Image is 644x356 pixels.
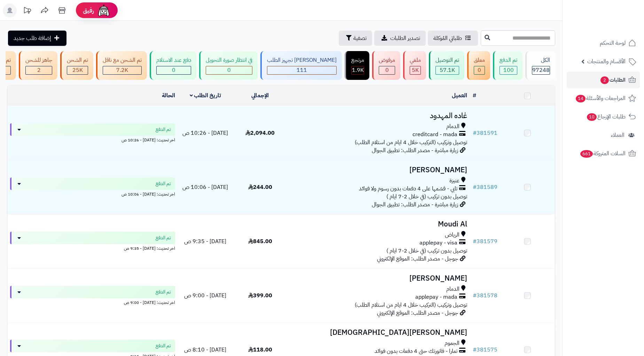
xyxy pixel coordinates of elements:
a: الإجمالي [251,91,269,100]
a: إضافة طلب جديد [8,31,66,46]
div: تم الدفع [500,56,517,64]
span: # [473,291,477,300]
a: دفع عند الاستلام 0 [148,51,198,80]
a: تم الشحن 25K [59,51,95,80]
span: [DATE] - 9:35 ص [184,237,226,246]
div: 5008 [410,66,421,74]
a: العملاء [567,127,640,143]
a: تم الشحن مع ناقل 7.2K [95,51,148,80]
div: 57149 [436,66,459,74]
span: توصيل وتركيب (التركيب خلال 4 ايام من استلام الطلب) [355,301,467,309]
span: 7.2K [116,66,128,74]
div: [PERSON_NAME] تجهيز الطلب [267,56,337,64]
a: تم الدفع 100 [492,51,524,80]
button: تصفية [339,31,372,46]
span: 2,094.00 [245,129,275,137]
span: الطلبات [600,75,626,85]
a: [PERSON_NAME] تجهيز الطلب 111 [259,51,343,80]
a: طلباتي المُوكلة [428,31,478,46]
span: تم الدفع [156,180,171,187]
div: اخر تحديث: [DATE] - 9:35 ص [10,244,175,251]
span: تابي - قسّمها على 4 دفعات بدون رسوم ولا فوائد [359,185,457,193]
a: تصدير الطلبات [374,31,426,46]
span: 10 [587,113,597,121]
div: 2 [26,66,52,74]
a: ملغي 5K [402,51,427,80]
div: 0 [379,66,395,74]
a: معلق 0 [466,51,492,80]
a: #381591 [473,129,497,137]
span: 2 [600,76,609,84]
span: 0 [227,66,231,74]
a: # [473,91,476,100]
span: [DATE] - 10:06 ص [182,183,228,191]
a: تم التوصيل 57.1K [427,51,466,80]
span: المراجعات والأسئلة [575,93,626,103]
span: # [473,346,477,354]
span: creditcard - mada [413,131,457,139]
span: applepay - visa [419,239,457,247]
span: 100 [503,66,514,74]
span: الأقسام والمنتجات [587,57,626,66]
a: المراجعات والأسئلة14 [567,90,640,107]
a: #381579 [473,237,497,246]
div: 111 [267,66,336,74]
div: مرفوض [379,56,395,64]
span: تمارا - فاتورتك حتى 4 دفعات بدون فوائد [375,347,457,355]
a: لوحة التحكم [567,35,640,51]
span: 244.00 [248,183,272,191]
div: تم الشحن [67,56,88,64]
h3: [PERSON_NAME] [290,274,467,282]
h3: غاده المهدود [290,112,467,120]
span: # [473,129,477,137]
span: العملاء [611,130,625,140]
span: 14 [576,95,586,103]
span: # [473,237,477,246]
img: logo-2.png [597,5,637,20]
span: توصيل بدون تركيب (في خلال 2-7 ايام ) [386,192,467,201]
span: 118.00 [248,346,272,354]
span: [DATE] - 8:10 ص [184,346,226,354]
h3: Moudi Al [290,220,467,228]
span: 2 [37,66,41,74]
a: طلبات الإرجاع10 [567,108,640,125]
div: 0 [474,66,485,74]
a: في انتظار صورة التحويل 0 [198,51,259,80]
span: [DATE] - 9:00 ص [184,291,226,300]
span: # [473,183,477,191]
div: 0 [157,66,191,74]
a: جاهز للشحن 2 [17,51,59,80]
span: 0 [385,66,389,74]
div: 100 [500,66,517,74]
h3: [PERSON_NAME] [290,166,467,174]
span: 0 [172,66,175,74]
span: 1.9K [352,66,364,74]
span: لوحة التحكم [600,38,626,48]
span: زيارة مباشرة - مصدر الطلب: تطبيق الجوال [372,200,458,209]
div: في انتظار صورة التحويل [206,56,252,64]
span: توصيل بدون تركيب (في خلال 2-7 ايام ) [386,247,467,255]
span: 5K [412,66,419,74]
span: تم الدفع [156,289,171,296]
span: الرياض [445,231,460,239]
a: مرفوض 0 [371,51,402,80]
span: 845.00 [248,237,272,246]
span: 25K [72,66,83,74]
span: تصدير الطلبات [390,34,420,42]
div: اخر تحديث: [DATE] - 10:26 ص [10,136,175,143]
span: تم الدفع [156,126,171,133]
span: applepay - mada [415,293,457,301]
h3: [PERSON_NAME][DEMOGRAPHIC_DATA] [290,329,467,337]
span: تصفية [353,34,367,42]
span: 0 [478,66,481,74]
span: [DATE] - 10:26 ص [182,129,228,137]
img: ai-face.png [97,3,111,17]
a: تحديثات المنصة [18,3,36,19]
div: تم التوصيل [435,56,459,64]
div: اخر تحديث: [DATE] - 10:06 ص [10,190,175,197]
span: السلات المتروكة [580,149,626,158]
a: تاريخ الطلب [190,91,221,100]
span: 661 [580,150,593,158]
div: معلق [474,56,485,64]
span: زيارة مباشرة - مصدر الطلب: تطبيق الجوال [372,146,458,155]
